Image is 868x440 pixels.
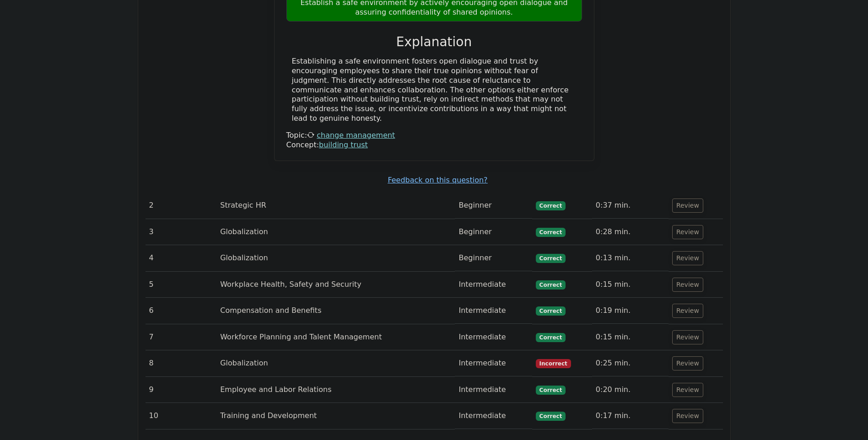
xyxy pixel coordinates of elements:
td: 0:13 min. [592,245,669,271]
td: 3 [146,219,217,245]
td: 4 [146,245,217,271]
td: 7 [146,324,217,350]
button: Review [672,356,703,370]
button: Review [672,409,703,423]
td: Beginner [455,245,532,271]
td: 6 [146,298,217,324]
button: Review [672,304,703,318]
td: Intermediate [455,272,532,298]
td: Compensation and Benefits [216,298,455,324]
td: 8 [146,350,217,376]
td: Intermediate [455,324,532,350]
h3: Explanation [292,34,577,50]
td: 0:25 min. [592,350,669,376]
div: Establishing a safe environment fosters open dialogue and trust by encouraging employees to share... [292,57,577,123]
td: 0:15 min. [592,324,669,350]
td: Intermediate [455,377,532,403]
td: 9 [146,377,217,403]
span: Correct [536,280,566,290]
span: Correct [536,306,566,316]
td: Strategic HR [216,193,455,219]
td: Globalization [216,350,455,376]
button: Review [672,251,703,265]
td: Intermediate [455,298,532,324]
td: 0:19 min. [592,298,669,324]
div: Concept: [286,140,582,150]
span: Correct [536,412,566,421]
td: Intermediate [455,403,532,429]
td: Intermediate [455,350,532,376]
td: Employee and Labor Relations [216,377,455,403]
button: Review [672,330,703,344]
td: 0:28 min. [592,219,669,245]
td: 0:15 min. [592,272,669,298]
td: Training and Development [216,403,455,429]
td: Workplace Health, Safety and Security [216,272,455,298]
span: Incorrect [536,359,571,368]
button: Review [672,278,703,292]
td: Globalization [216,245,455,271]
td: Beginner [455,193,532,219]
td: 0:17 min. [592,403,669,429]
td: Beginner [455,219,532,245]
button: Review [672,199,703,213]
span: Correct [536,333,566,342]
span: Correct [536,254,566,263]
td: 0:37 min. [592,193,669,219]
td: 0:20 min. [592,377,669,403]
span: Correct [536,228,566,237]
a: change management [317,131,395,140]
button: Review [672,383,703,397]
a: building trust [319,140,368,149]
td: Workforce Planning and Talent Management [216,324,455,350]
td: Globalization [216,219,455,245]
span: Correct [536,386,566,395]
button: Review [672,225,703,239]
td: 10 [146,403,217,429]
a: Feedback on this question? [388,176,487,184]
td: 5 [146,272,217,298]
td: 2 [146,193,217,219]
span: Correct [536,201,566,210]
div: Topic: [286,131,582,140]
